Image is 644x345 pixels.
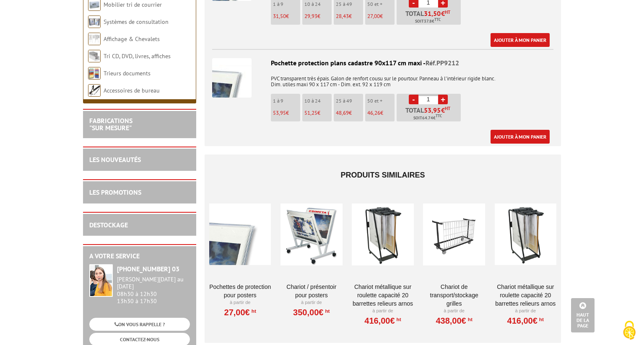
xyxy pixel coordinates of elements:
img: Tri CD, DVD, livres, affiches [88,50,101,62]
span: 27,00 [367,13,380,20]
p: € [273,110,300,116]
sup: TTC [434,17,441,22]
img: Systèmes de consultation [88,15,101,28]
a: - [409,95,418,104]
a: Trieurs documents [104,70,151,77]
a: Pochettes de protection pour posters [209,283,271,299]
p: € [304,110,332,116]
a: Chariot / Présentoir pour posters [280,283,342,299]
a: ON VOUS RAPPELLE ? [89,318,190,331]
img: Pochette protection plans cadastre 90x117 cm maxi [212,58,252,98]
sup: HT [445,9,450,15]
a: Accessoires de bureau [104,87,160,94]
a: 350,00€HT [293,310,330,315]
img: Accessoires de bureau [88,84,101,97]
p: 10 à 24 [304,1,332,7]
span: 51,25 [304,109,317,116]
p: À partir de [209,299,271,306]
p: € [273,13,300,19]
p: À partir de [280,299,342,306]
strong: [PHONE_NUMBER] 03 [117,265,179,273]
a: 27,00€HT [224,310,256,315]
span: Produits similaires [340,171,425,179]
p: 1 à 9 [273,98,300,104]
span: 53,95 [273,109,286,116]
a: Ajouter à mon panier [491,33,550,47]
a: DESTOCKAGE [89,221,128,229]
p: € [336,13,363,19]
sup: HT [250,308,256,314]
span: 37.8 [424,18,432,25]
a: + [438,95,448,104]
p: À partir de [423,308,485,314]
a: LES PROMOTIONS [89,188,141,196]
sup: HT [445,106,450,111]
a: Tri CD, DVD, livres, affiches [104,52,171,60]
div: [PERSON_NAME][DATE] au [DATE] [117,276,190,290]
div: Pochette protection plans cadastre 90x117 cm maxi - [212,58,553,68]
span: 29,93 [304,13,317,20]
a: 416,00€HT [507,318,544,323]
a: Mobilier tri de courrier [104,1,162,8]
p: 25 à 49 [336,98,363,104]
a: Ajouter à mon panier [491,130,550,144]
span: 31,50 [424,10,441,17]
span: 28,43 [336,13,349,20]
sup: HT [466,317,473,322]
p: Total [399,10,461,25]
p: 25 à 49 [336,1,363,7]
a: Haut de la page [571,298,595,332]
span: 48,69 [336,109,349,116]
sup: HT [538,317,544,322]
img: Trieurs documents [88,67,101,80]
p: À partir de [352,308,413,314]
p: PVC transparent très épais. Galon de renfort cousu sur le pourtour. Panneau à l’intérieur rigide ... [212,70,553,88]
span: Soit € [415,18,441,25]
p: € [367,110,395,116]
span: 64.74 [422,115,433,121]
sup: HT [323,308,330,314]
a: Chariot métallique sur roulette capacité 20 barrettes relieurs ARNOS [352,283,413,308]
span: Soit € [413,115,442,121]
p: À partir de [495,308,556,314]
img: Affichage & Chevalets [88,33,101,45]
p: € [336,110,363,116]
a: Chariot de transport/stockage Grilles [423,283,485,308]
p: 1 à 9 [273,1,300,7]
img: Cookies (fenêtre modale) [619,320,640,341]
h2: A votre service [89,252,190,260]
a: 438,00€HT [436,318,472,323]
a: Chariot métallique sur roulette capacité 20 barrettes relieurs ARNOS [495,283,556,308]
button: Cookies (fenêtre modale) [615,317,644,345]
span: € [424,10,450,17]
p: € [304,13,332,19]
span: 53,95 [424,107,441,113]
div: 08h30 à 12h30 13h30 à 17h30 [117,276,190,305]
a: Systèmes de consultation [104,18,169,26]
span: 31,50 [273,13,286,20]
img: widget-service.jpg [89,264,113,297]
p: € [367,13,395,19]
p: Total [399,107,461,121]
a: FABRICATIONS"Sur Mesure" [89,116,132,132]
p: 50 et + [367,98,395,104]
span: 46,26 [367,109,380,116]
a: Affichage & Chevalets [104,35,160,43]
span: € [424,107,450,113]
p: 10 à 24 [304,98,332,104]
sup: HT [395,317,401,322]
p: 50 et + [367,1,395,7]
a: 416,00€HT [364,318,401,323]
span: Réf.PP9212 [426,59,459,67]
a: LES NOUVEAUTÉS [89,155,141,164]
sup: TTC [436,113,442,118]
